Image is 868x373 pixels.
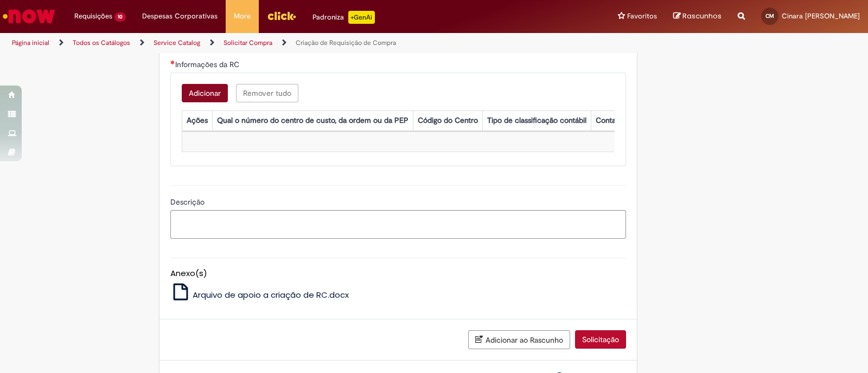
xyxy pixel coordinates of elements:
[575,330,626,349] button: Solicitação
[175,60,241,69] span: Informações da RC
[12,38,49,47] a: Página inicial
[682,11,722,21] span: Rascunhos
[348,11,375,24] p: +GenAi
[782,11,860,21] span: Cinara [PERSON_NAME]
[413,110,482,130] th: Código do Centro
[212,110,413,130] th: Qual o número do centro de custo, da ordem ou da PEP
[182,84,228,102] button: Add a row for Informações da RC
[296,38,396,47] a: Criação de Requisição de Compra
[591,110,650,130] th: Conta do razão
[8,33,571,53] ul: Trilhas de página
[765,12,774,19] span: CM
[170,60,175,64] span: Necessários
[224,38,272,47] a: Solicitar Compra
[627,11,657,22] span: Favoritos
[312,11,375,24] div: Padroniza
[142,11,218,22] span: Despesas Corporativas
[73,38,130,47] a: Todos os Catálogos
[114,12,126,22] span: 10
[468,330,570,349] button: Adicionar ao Rascunho
[170,289,349,300] a: Arquivo de apoio a criação de RC.docx
[267,8,296,24] img: click_logo_yellow_360x200.png
[170,197,207,207] span: Descrição
[673,11,722,22] a: Rascunhos
[74,11,112,22] span: Requisições
[170,269,626,278] h5: Anexo(s)
[154,38,200,47] a: Service Catalog
[170,210,626,239] textarea: Descrição
[234,11,251,22] span: More
[182,110,212,130] th: Ações
[482,110,591,130] th: Tipo de classificação contábil
[193,289,349,300] span: Arquivo de apoio a criação de RC.docx
[1,5,57,27] img: ServiceNow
